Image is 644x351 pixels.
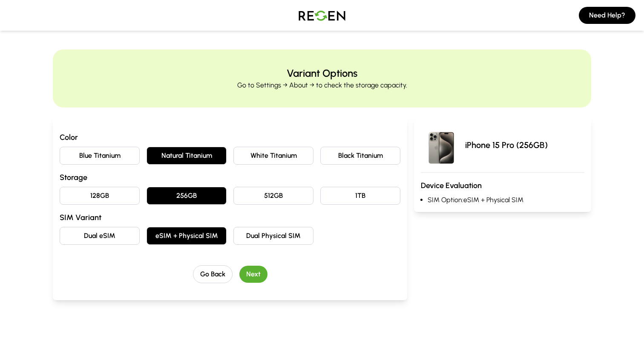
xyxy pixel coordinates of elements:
button: White Titanium [233,147,313,165]
button: Next [239,266,267,283]
p: Go to Settings → About → to check the storage capacity. [237,80,407,90]
button: Dual eSIM [60,227,140,245]
button: 512GB [233,187,313,205]
p: iPhone 15 Pro (256GB) [465,139,548,151]
img: Logo [292,3,352,27]
button: Go Back [193,265,233,283]
button: 128GB [60,187,140,205]
button: Black Titanium [320,147,400,165]
button: Dual Physical SIM [233,227,313,245]
li: SIM Option: eSIM + Physical SIM [428,195,584,205]
button: 256GB [147,187,227,205]
button: Need Help? [579,7,635,24]
h3: Device Evaluation [421,180,584,191]
img: iPhone 15 Pro [421,125,462,165]
button: eSIM + Physical SIM [147,227,227,245]
h3: Storage [60,171,400,183]
button: 1TB [320,187,400,205]
h3: SIM Variant [60,212,400,223]
button: Natural Titanium [147,147,227,165]
h3: Color [60,131,400,143]
button: Blue Titanium [60,147,140,165]
h2: Variant Options [287,67,357,80]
